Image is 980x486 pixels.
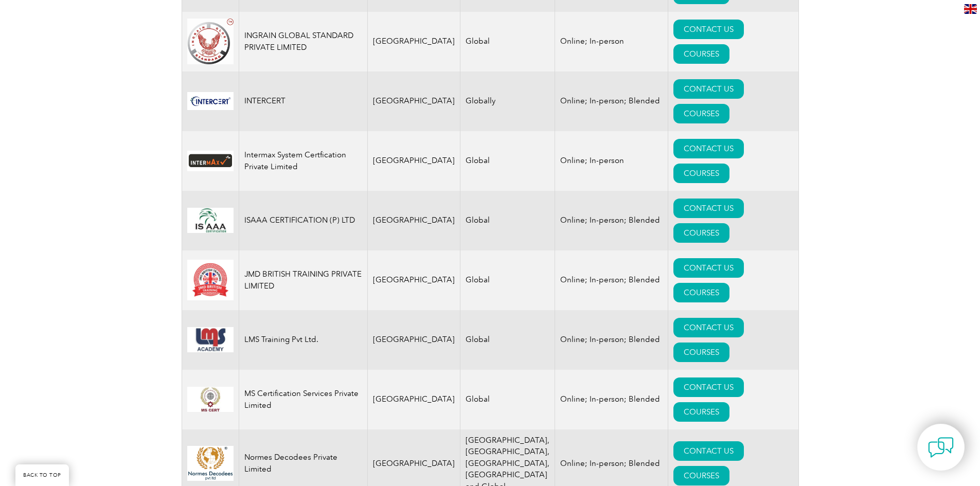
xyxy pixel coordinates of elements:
td: [GEOGRAPHIC_DATA] [367,191,460,250]
a: CONTACT US [673,258,744,278]
a: BACK TO TOP [15,464,69,486]
td: [GEOGRAPHIC_DATA] [367,310,460,370]
img: en [964,4,977,14]
img: contact-chat.png [928,435,954,460]
a: CONTACT US [673,377,744,397]
td: Global [460,250,555,310]
td: INGRAIN GLOBAL STANDARD PRIVATE LIMITED [239,12,367,71]
td: LMS Training Pvt Ltd. [239,310,367,370]
a: CONTACT US [673,318,744,337]
a: COURSES [673,343,729,362]
td: [GEOGRAPHIC_DATA] [367,131,460,191]
td: Online; In-person [555,131,668,191]
a: COURSES [673,223,729,243]
a: CONTACT US [673,79,744,99]
td: Online; In-person; Blended [555,191,668,250]
a: CONTACT US [673,441,744,461]
a: COURSES [673,283,729,302]
td: [GEOGRAPHIC_DATA] [367,250,460,310]
td: ISAAA CERTIFICATION (P) LTD [239,191,367,250]
img: f72924ac-d9bc-ea11-a814-000d3a79823d-logo.jpg [187,92,234,110]
td: Global [460,370,555,429]
a: CONTACT US [673,139,744,158]
td: [GEOGRAPHIC_DATA] [367,370,460,429]
td: Online; In-person; Blended [555,310,668,370]
td: Globally [460,71,555,131]
td: Online; In-person; Blended [555,71,668,131]
td: INTERCERT [239,71,367,131]
img: 67a48d9f-b6c2-ea11-a812-000d3a79722d-logo.jpg [187,19,234,64]
img: 92573bc8-4c6f-eb11-a812-002248153038-logo.jpg [187,327,234,352]
td: [GEOGRAPHIC_DATA] [367,71,460,131]
a: COURSES [673,104,729,123]
td: Online; In-person; Blended [555,370,668,429]
td: Global [460,310,555,370]
a: CONTACT US [673,199,744,218]
img: 52fd134e-c3ec-ee11-a1fd-000d3ad2b4d6-logo.jpg [187,151,234,171]
a: COURSES [673,466,729,485]
td: MS Certification Services Private Limited [239,370,367,429]
a: COURSES [673,402,729,422]
td: Online; In-person; Blended [555,250,668,310]
td: Global [460,12,555,71]
td: Global [460,131,555,191]
img: e7b63985-9dc1-ec11-983f-002248d3b10e-logo.png [187,446,234,481]
a: COURSES [673,44,729,64]
img: 8e265a20-6f61-f011-bec2-000d3acaf2fb-logo.jpg [187,260,234,301]
a: CONTACT US [673,20,744,39]
td: Online; In-person [555,12,668,71]
td: JMD BRITISH TRAINING PRIVATE LIMITED [239,250,367,310]
td: Intermax System Certfication Private Limited [239,131,367,191]
td: Global [460,191,555,250]
td: [GEOGRAPHIC_DATA] [367,12,460,71]
img: 9fd1c908-7ae1-ec11-bb3e-002248d3b10e-logo.jpg [187,387,234,412]
a: COURSES [673,164,729,183]
img: 147344d8-016b-f011-b4cb-00224891b167-logo.jpg [187,208,234,233]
